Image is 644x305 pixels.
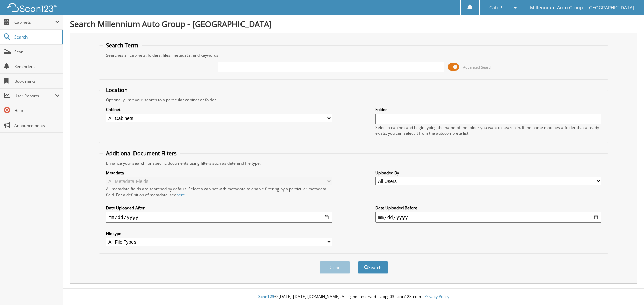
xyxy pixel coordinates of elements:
legend: Location [103,86,131,94]
input: end [375,212,601,223]
span: Announcements [14,123,60,128]
label: Cabinet [106,107,332,112]
span: Bookmarks [14,78,60,84]
label: Folder [375,107,601,112]
label: Date Uploaded After [106,205,332,211]
div: Searches all cabinets, folders, files, metadata, and keywords [103,52,605,58]
label: Date Uploaded Before [375,205,601,211]
a: here [176,192,185,198]
div: All metadata fields are searched by default. Select a cabinet with metadata to enable filtering b... [106,186,332,198]
button: Clear [320,261,350,274]
label: File type [106,231,332,236]
div: Optionally limit your search to a particular cabinet or folder [103,97,605,103]
div: © [DATE]-[DATE] [DOMAIN_NAME]. All rights reserved | appg03-scan123-com | [63,289,644,305]
label: Uploaded By [375,170,601,176]
legend: Search Term [103,42,142,49]
img: scan123-logo-white.svg [7,3,57,12]
div: Select a cabinet and begin typing the name of the folder you want to search in. If the name match... [375,125,601,136]
a: Privacy Policy [424,294,449,299]
span: Scan [14,49,60,55]
span: Help [14,108,60,113]
legend: Additional Document Filters [103,150,180,157]
h1: Search Millennium Auto Group - [GEOGRAPHIC_DATA] [70,18,637,29]
span: Search [14,34,59,40]
span: Cati P. [489,6,503,10]
input: start [106,212,332,223]
span: Scan123 [258,294,274,299]
label: Metadata [106,170,332,176]
span: Reminders [14,64,60,69]
span: Cabinets [14,19,55,25]
span: Advanced Search [463,65,493,70]
button: Search [358,261,388,274]
div: Enhance your search for specific documents using filters such as date and file type. [103,160,605,166]
span: Millennium Auto Group - [GEOGRAPHIC_DATA] [530,6,634,10]
span: User Reports [14,93,55,99]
